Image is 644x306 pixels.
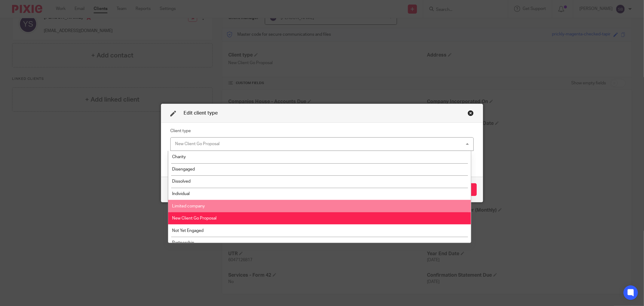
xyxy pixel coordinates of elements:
label: Client type [170,128,191,134]
span: Partnership [172,241,194,245]
span: Edit client type [184,111,218,116]
div: New Client Go Proposal [175,142,219,146]
span: Individual [172,192,190,196]
span: Not Yet Engaged [172,229,203,233]
span: Limited company [172,204,205,208]
div: Close this dialog window [468,110,474,116]
span: Charity [172,155,186,159]
span: New Client Go Proposal [172,216,216,220]
span: Dissolved [172,179,191,184]
span: Disengaged [172,167,195,171]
